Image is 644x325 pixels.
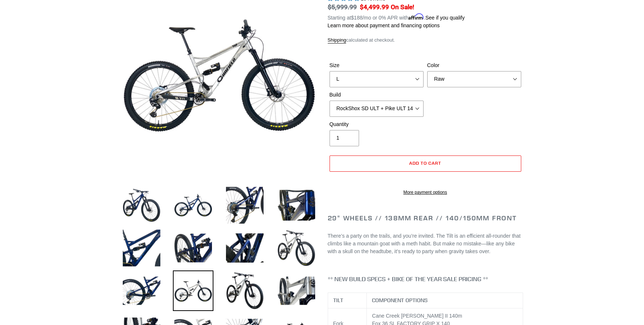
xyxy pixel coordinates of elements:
span: On Sale! [391,2,414,12]
a: Learn more about payment and financing options [328,22,440,28]
th: TILT [328,293,367,308]
p: There’s a party on the trails, and you’re invited. The Tilt is an efficient all-rounder that clim... [328,232,523,255]
img: Load image into Gallery viewer, TILT - Complete Bike [224,270,265,311]
h4: ** NEW BUILD SPECS + BIKE OF THE YEAR SALE PRICING ** [328,276,523,283]
span: Add to cart [409,160,441,166]
img: Load image into Gallery viewer, TILT - Complete Bike [224,185,265,226]
h2: 29" Wheels // 138mm Rear // 140/150mm Front [328,214,523,222]
img: Load image into Gallery viewer, TILT - Complete Bike [121,228,162,268]
s: $5,999.99 [328,3,357,11]
label: Build [330,91,424,99]
img: Load image into Gallery viewer, TILT - Complete Bike [173,270,213,311]
th: COMPONENT OPTIONS [367,293,523,308]
img: Load image into Gallery viewer, TILT - Complete Bike [224,228,265,268]
a: Shipping [328,37,347,43]
span: $4,499.99 [360,3,389,11]
span: $188 [351,15,362,21]
img: Load image into Gallery viewer, TILT - Complete Bike [276,185,317,226]
label: Quantity [330,120,424,128]
img: Load image into Gallery viewer, TILT - Complete Bike [121,185,162,226]
p: Starting at /mo or 0% APR with . [328,12,465,22]
a: See if you qualify - Learn more about Affirm Financing (opens in modal) [425,15,465,21]
label: Size [330,62,424,69]
img: Load image into Gallery viewer, TILT - Complete Bike [173,185,213,226]
img: Load image into Gallery viewer, TILT - Complete Bike [173,228,213,268]
a: More payment options [330,189,521,196]
label: Color [427,62,521,69]
img: Load image into Gallery viewer, TILT - Complete Bike [276,228,317,268]
div: calculated at checkout. [328,36,523,44]
span: Affirm [408,14,424,20]
img: Load image into Gallery viewer, TILT - Complete Bike [121,270,162,311]
img: Load image into Gallery viewer, TILT - Complete Bike [276,270,317,311]
button: Add to cart [330,155,521,172]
